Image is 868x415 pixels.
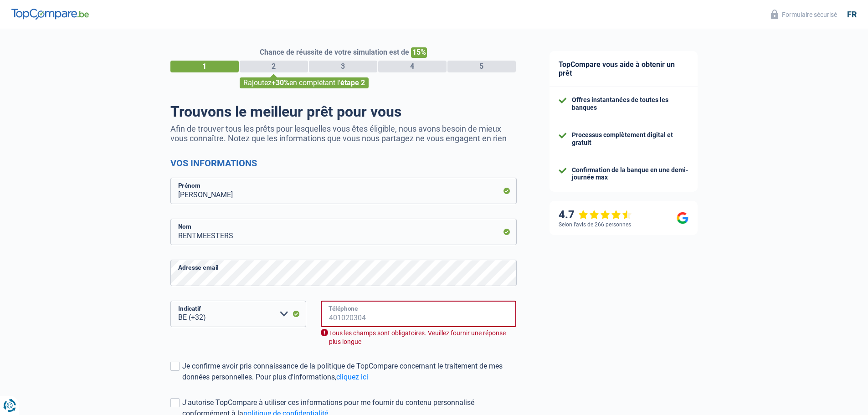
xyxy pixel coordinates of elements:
span: 15% [411,47,427,58]
h2: Vos informations [170,158,517,169]
div: 4.7 [559,208,632,221]
div: Offres instantanées de toutes les banques [572,96,688,112]
div: Je confirme avoir pris connaissance de la politique de TopCompare concernant le traitement de mes... [182,361,517,383]
div: 1 [170,61,239,72]
div: 3 [309,61,377,72]
h1: Trouvons le meilleur prêt pour vous [170,103,517,120]
input: 401020304 [321,301,517,327]
div: Confirmation de la banque en une demi-journée max [572,166,688,182]
span: étape 2 [340,78,365,87]
span: +30% [272,78,289,87]
div: 5 [447,61,516,72]
a: cliquez ici [336,373,368,381]
p: Afin de trouver tous les prêts pour lesquelles vous êtes éligible, nous avons besoin de mieux vou... [170,124,517,143]
img: TopCompare Logo [11,9,89,20]
div: fr [847,10,857,20]
span: Chance de réussite de votre simulation est de [260,48,409,56]
div: Tous les champs sont obligatoires. Veuillez fournir une réponse plus longue [321,329,517,346]
div: TopCompare vous aide à obtenir un prêt [550,51,698,87]
div: 4 [378,61,447,72]
div: 2 [240,61,308,72]
div: Rajoutez en complétant l' [240,77,369,88]
div: Processus complètement digital et gratuit [572,131,688,147]
button: Formulaire sécurisé [765,7,842,22]
div: Selon l’avis de 266 personnes [559,221,631,228]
